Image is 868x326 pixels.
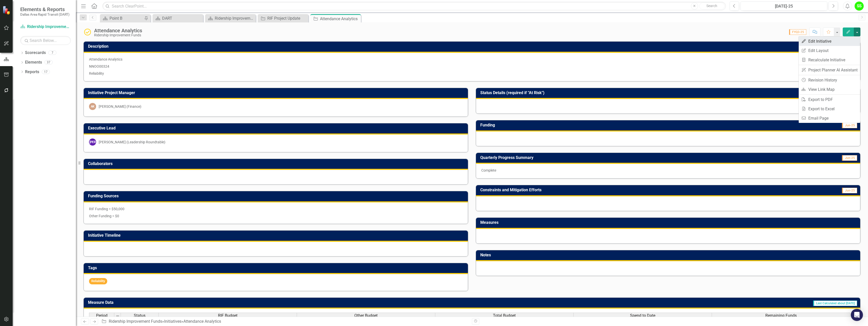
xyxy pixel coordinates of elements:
[480,123,663,127] h3: Funding
[630,313,655,318] span: Spend to Date
[799,37,860,46] a: Edit Initiative
[116,314,120,318] img: 8DAGhfEEPCf229AAAAAElFTkSuQmCC
[742,3,826,9] div: [DATE]-25
[25,69,39,75] a: Reports
[480,253,858,257] h3: Notes
[88,161,465,166] h3: Collaborators
[206,15,254,21] a: Ridership Improvement Funds
[354,313,378,318] span: Other Budget
[799,114,860,123] a: Email Page
[20,24,71,30] a: Ridership Improvement Funds
[96,313,107,318] span: Period
[25,50,46,56] a: Scorecards
[215,15,254,21] div: Ridership Improvement Funds
[102,2,726,11] input: Search ClearPoint...
[20,6,70,12] span: Elements & Reports
[89,103,96,110] div: AK
[259,15,307,21] a: RIF Project Update
[480,155,772,160] h3: Quarterly Progress Summary
[89,63,855,70] p: NNOO00324
[154,15,202,21] a: DART
[48,51,56,55] div: 7
[183,319,221,324] div: Attendance Analytics
[89,70,855,76] p: Reliability
[25,60,42,65] a: Elements
[481,168,855,173] p: Complete
[218,313,237,318] span: RIF Budget
[101,15,143,21] a: Point B
[799,85,860,94] a: View Link Map
[706,4,717,8] span: Search
[88,300,369,305] h3: Measure Data
[99,104,141,109] div: [PERSON_NAME] (Finance)
[42,70,50,74] div: 17
[89,278,107,284] span: Reliability
[842,188,857,193] span: Jun-25
[162,15,202,21] div: DART
[3,6,11,15] img: ClearPoint Strategy
[20,36,71,45] input: Search Below...
[83,28,92,36] img: Complete
[134,313,145,318] span: Status
[267,15,307,21] div: RIF Project Update
[89,57,855,63] p: Attendance Analytics
[799,95,860,104] a: Export to PDF
[699,3,725,10] button: Search
[88,126,465,130] h3: Executive Lead
[99,140,165,145] div: [PERSON_NAME] (Leadership Roundtable)
[799,55,860,65] a: Recalculate Initiative
[45,60,53,65] div: 37
[88,91,465,95] h3: Initiative Project Manager
[799,46,860,55] a: Edit Layout
[741,2,827,11] button: [DATE]-25
[88,194,465,198] h3: Funding Sources
[799,65,860,75] a: Project Planner AI Assistant
[88,233,465,238] h3: Initiative Timeline
[94,33,142,37] div: Ridership Improvement Funds
[480,91,784,95] h3: Status Details (required if "At Risk")
[320,16,360,22] div: Attendance Analytics
[842,123,857,128] span: Jun-25
[480,188,781,192] h3: Constraints and Mitigation Efforts
[88,44,858,49] h3: Description
[89,206,463,212] p: RIF Funding = $50,000
[799,104,860,114] a: Export to Excel
[813,301,857,306] span: Last Calculated about [DATE]
[88,266,465,270] h3: Tags
[101,319,468,324] div: » »
[480,220,858,225] h3: Measures
[20,12,70,16] small: Dallas Area Rapid Transit (DART)
[94,28,142,33] div: Attendance Analytics
[855,2,864,11] button: SS
[110,15,143,21] div: Point B
[164,319,181,324] a: Initiatives
[493,313,516,318] span: Total Budget
[89,212,463,219] p: Other Funding = $0
[799,75,860,85] a: Revision History
[765,313,797,318] span: Remaining Funds
[109,319,162,324] a: Ridership Improvement Funds
[851,309,863,321] div: Open Intercom Messenger
[89,139,96,146] div: [PERSON_NAME]
[842,155,857,161] span: Jun-25
[789,29,806,35] span: FYQ3-25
